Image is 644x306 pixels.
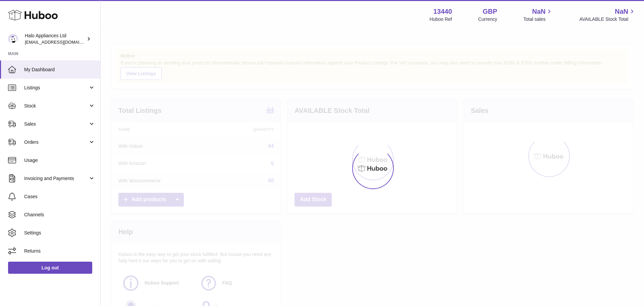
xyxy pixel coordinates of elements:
[523,7,553,23] a: NaN Total sales
[25,33,85,45] div: Halo Appliances Ltd
[8,262,92,274] a: Log out
[483,7,497,16] strong: GBP
[25,39,99,45] span: [EMAIL_ADDRESS][DOMAIN_NAME]
[523,16,553,23] span: Total sales
[579,7,636,23] a: NaN AVAILABLE Stock Total
[24,121,88,127] span: Sales
[579,16,636,23] span: AVAILABLE Stock Total
[532,7,545,16] span: NaN
[24,175,88,182] span: Invoicing and Payments
[433,7,452,16] strong: 13440
[24,139,88,145] span: Orders
[24,85,88,91] span: Listings
[24,230,95,236] span: Settings
[24,248,95,254] span: Returns
[24,212,95,218] span: Channels
[24,157,95,164] span: Usage
[24,67,95,73] span: My Dashboard
[478,16,497,23] div: Currency
[615,7,628,16] span: NaN
[430,16,452,23] div: Huboo Ref
[8,34,18,44] img: internalAdmin-13440@internal.huboo.com
[24,193,95,200] span: Cases
[24,103,88,109] span: Stock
